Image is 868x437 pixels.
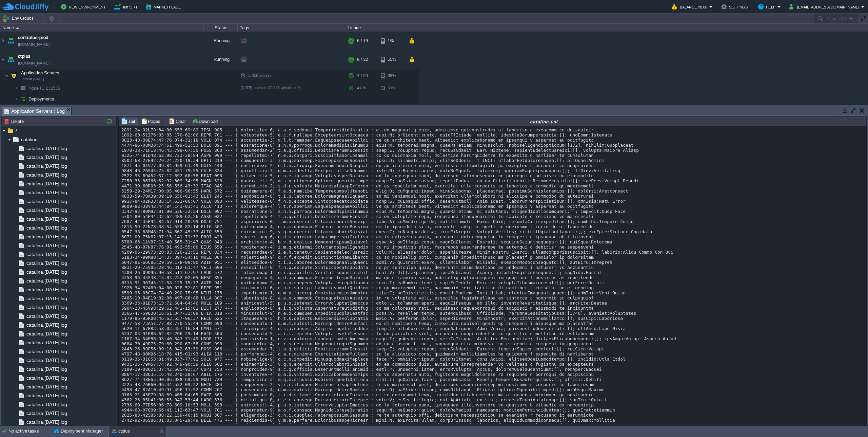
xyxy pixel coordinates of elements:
span: catalina.[DATE].log [25,384,68,390]
a: catalina.[DATE].log [25,251,68,257]
div: 6 / 19 [357,32,368,50]
a: catalina.[DATE].log [25,401,68,407]
img: AMDAwAAAACH5BAEAAAAALAAAAAABAAEAAAICRAEAOw== [0,32,6,50]
a: catalina.[DATE].log [25,154,68,160]
button: Deployment Manager [54,428,103,435]
div: catalina.out [222,119,866,124]
a: catalina [20,136,39,143]
button: Balance ₹0.00 [672,3,709,11]
a: catalina.[DATE].log [25,172,68,178]
img: AMDAwAAAACH5BAEAAAAALAAAAAABAAEAAAICRAEAOw== [14,94,18,104]
img: AMDAwAAAACH5BAEAAAAALAAAAAABAAEAAAICRAEAOw== [5,69,9,83]
span: catalina.[DATE].log [25,357,68,363]
span: catalina.[DATE].log [25,366,68,372]
div: Running [204,50,238,69]
a: Deployments [28,96,55,102]
div: 38% [381,69,403,83]
button: Clear [169,118,188,124]
img: AMDAwAAAACH5BAEAAAAALAAAAAABAAEAAAICRAEAOw== [6,32,16,50]
a: [DOMAIN_NAME] [18,41,50,48]
a: catalina.[DATE].log [25,234,68,240]
button: Env Groups [2,14,36,23]
a: catalina.[DATE].log [25,225,68,231]
a: catalina.[DATE].log [25,287,68,293]
a: catalina.[DATE].log [25,207,68,213]
a: catalina.[DATE].log [25,260,68,266]
img: CloudJiffy [2,3,48,11]
div: 4 / 20 [357,69,368,83]
span: Node ID: [28,86,46,91]
a: catalina.[DATE].log [25,189,68,196]
a: [DOMAIN_NAME] [18,60,50,67]
a: catalina.[DATE].log [25,313,68,319]
img: AMDAwAAAACH5BAEAAAAALAAAAAABAAEAAAICRAEAOw== [18,83,28,93]
a: ctplus [18,53,31,60]
div: Usage [347,24,418,32]
img: AMDAwAAAACH5BAEAAAAALAAAAAABAAEAAAICRAEAOw== [0,50,6,69]
img: AMDAwAAAACH5BAEAAAAALAAAAAABAAEAAAICRAEAOw== [14,83,18,93]
a: catalina.[DATE].log [25,348,68,354]
div: 8 / 32 [357,50,368,69]
img: AMDAwAAAACH5BAEAAAAALAAAAAABAAEAAAICRAEAOw== [16,27,19,29]
span: catalina.[DATE].log [25,198,68,204]
button: Help [758,3,777,11]
div: 1% [381,32,403,50]
span: [DATE]-openjdk-17.0.15-almalinux-9 [241,86,300,90]
a: catalina.[DATE].log [25,145,68,151]
a: catalina.[DATE].log [25,216,68,222]
a: catalina.[DATE].log [25,410,68,416]
span: catalina.[DATE].log [25,375,68,381]
a: Node ID:231535 [28,85,61,91]
button: New Environment [61,3,108,11]
button: Settings [721,3,750,11]
a: catalina.[DATE].log [25,340,68,346]
span: / [14,128,18,134]
button: Marketplace [146,3,183,11]
span: Application Servers [20,70,60,76]
a: catalina.[DATE].log [25,242,68,249]
div: 4 / 20 [357,83,366,93]
a: catalina.[DATE].log [25,163,68,169]
a: catalina.[DATE].log [25,304,68,310]
a: catalina.[DATE].log [25,295,68,302]
a: contratos-prod [18,34,48,41]
a: catalina.[DATE].log [25,278,68,284]
img: AMDAwAAAACH5BAEAAAAALAAAAAABAAEAAAICRAEAOw== [9,69,19,83]
button: Tail [121,118,137,124]
button: Import [114,3,140,11]
iframe: chat widget [840,410,861,430]
a: catalina.[DATE].log [25,331,68,337]
span: 231535 [28,85,61,91]
a: catalina.[DATE].log [25,322,68,328]
a: catalina.[DATE].log [25,269,68,275]
button: ctplus [112,428,130,435]
a: catalina.[DATE].log [25,181,68,187]
div: Status [204,24,237,32]
span: catalina.[DATE].log [25,393,68,399]
span: Application Servers : Log [4,107,65,115]
a: catalina.[DATE].log [25,419,68,425]
a: Application ServersTomcat [DATE] [20,70,60,75]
